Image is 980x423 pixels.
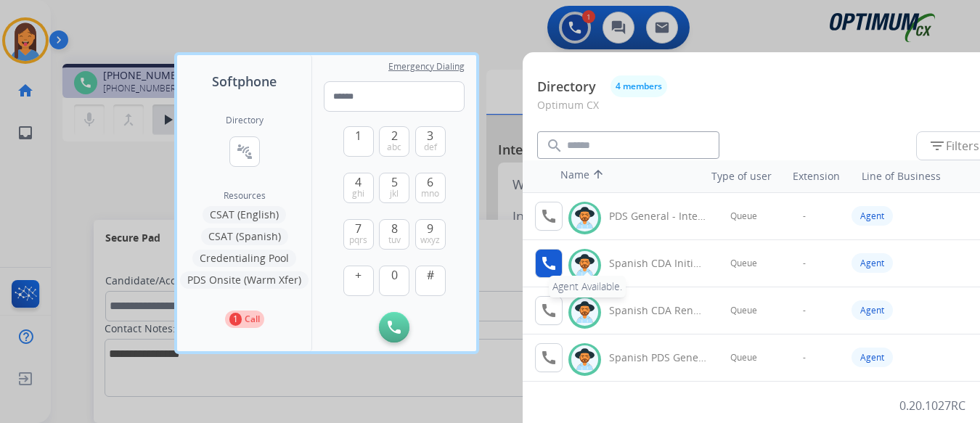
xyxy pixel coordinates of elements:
[899,397,965,414] p: 0.20.1027RC
[553,160,684,192] th: Name
[574,207,595,229] img: avatar
[540,255,558,272] mat-icon: call
[609,303,706,318] div: Spanish CDA Renewal General - Internal
[229,313,242,326] p: 1
[192,250,296,267] button: Credentialing Pool
[355,266,362,284] span: +
[611,75,667,97] button: 4 members
[540,302,558,319] mat-icon: call
[379,266,409,296] button: 0
[691,162,779,191] th: Type of user
[355,220,362,237] span: 7
[803,258,806,269] span: -
[421,188,439,200] span: mno
[379,173,409,203] button: 5jkl
[549,276,626,297] div: Agent Available.
[343,266,374,296] button: +
[609,350,706,365] div: Spanish PDS General - Internal
[388,321,401,334] img: call-button
[390,188,399,200] span: jkl
[343,126,374,157] button: 1
[343,173,374,203] button: 4ghi
[730,305,757,316] span: Queue
[574,348,595,371] img: avatar
[730,210,757,222] span: Queue
[609,256,706,271] div: Spanish CDA Initial General - Internal
[852,348,893,367] div: Agent
[387,141,401,153] span: abc
[852,206,893,226] div: Agent
[803,305,806,316] span: -
[730,352,757,364] span: Queue
[224,190,266,202] span: Resources
[352,188,364,200] span: ghi
[212,71,277,91] span: Softphone
[424,141,437,153] span: def
[245,313,260,326] p: Call
[226,115,264,126] h2: Directory
[928,137,946,155] mat-icon: filter_list
[225,311,264,328] button: 1Call
[609,209,706,223] div: PDS General - Internal
[852,253,893,273] div: Agent
[388,61,465,73] span: Emergency Dialing
[537,77,596,96] p: Directory
[574,301,595,324] img: avatar
[415,219,446,250] button: 9wxyz
[852,300,893,320] div: Agent
[355,127,362,144] span: 1
[589,168,607,185] mat-icon: arrow_upward
[236,143,253,160] mat-icon: connect_without_contact
[535,249,563,278] button: Agent Available.
[201,228,288,245] button: CSAT (Spanish)
[343,219,374,250] button: 7pqrs
[785,162,847,191] th: Extension
[730,258,757,269] span: Queue
[391,266,398,284] span: 0
[427,220,433,237] span: 9
[427,127,433,144] span: 3
[415,126,446,157] button: 3def
[355,173,362,191] span: 4
[415,173,446,203] button: 6mno
[803,210,806,222] span: -
[379,219,409,250] button: 8tuv
[803,352,806,364] span: -
[574,254,595,276] img: avatar
[546,137,563,155] mat-icon: search
[180,271,309,289] button: PDS Onsite (Warm Xfer)
[540,349,558,366] mat-icon: call
[928,137,979,155] span: Filters
[349,234,367,246] span: pqrs
[420,234,440,246] span: wxyz
[379,126,409,157] button: 2abc
[391,220,398,237] span: 8
[203,206,286,223] button: CSAT (English)
[415,266,446,296] button: #
[540,208,558,225] mat-icon: call
[427,173,433,191] span: 6
[391,173,398,191] span: 5
[427,266,434,284] span: #
[388,234,401,246] span: tuv
[391,127,398,144] span: 2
